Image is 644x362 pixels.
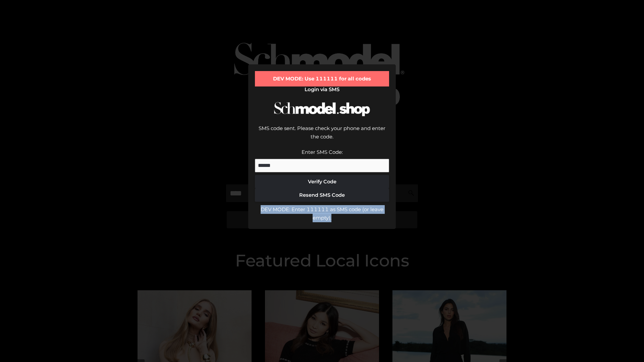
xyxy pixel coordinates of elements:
button: Resend SMS Code [255,188,389,202]
button: Verify Code [255,175,389,188]
img: Schmodel Logo [272,96,372,122]
label: Enter SMS Code: [302,149,343,155]
h2: Login via SMS [255,86,389,93]
div: DEV MODE: Use 111111 for all codes [255,71,389,86]
div: SMS code sent. Please check your phone and enter the code. [255,124,389,148]
div: DEV MODE: Enter 111111 as SMS code (or leave empty). [255,205,389,222]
